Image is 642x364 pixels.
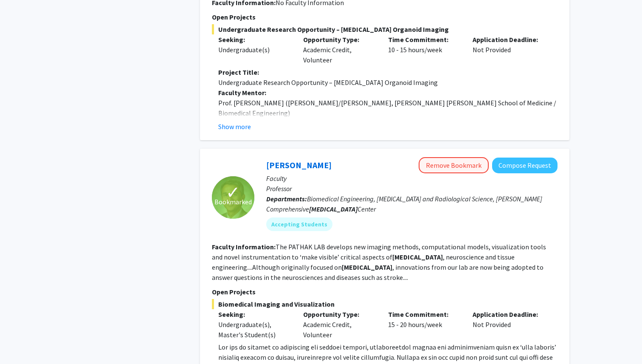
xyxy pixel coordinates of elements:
p: Open Projects [212,12,558,22]
p: Professor [266,183,558,194]
fg-read-more: The PATHAK LAB develops new imaging methods, computational models, visualization tools and novel ... [212,243,546,282]
p: Opportunity Type: [303,34,375,45]
p: Time Commitment: [388,34,460,45]
span: Bookmarked [214,197,252,207]
p: Faculty [266,173,558,183]
div: Undergraduate(s), Master's Student(s) [218,319,290,340]
p: Application Deadline: [473,309,545,319]
span: Undergraduate Research Opportunity – [MEDICAL_DATA] Organoid Imaging [212,24,558,34]
div: Academic Credit, Volunteer [297,34,382,65]
p: Seeking: [218,309,290,319]
p: Open Projects [212,287,558,297]
p: Opportunity Type: [303,309,375,319]
p: Time Commitment: [388,309,460,319]
b: Departments: [266,195,307,203]
b: [MEDICAL_DATA] [342,263,392,271]
div: Not Provided [466,34,551,65]
span: Biomedical Engineering, [MEDICAL_DATA] and Radiological Science, [PERSON_NAME] Comprehensive Center [266,195,542,213]
span: Biomedical Imaging and Visualization [212,299,558,309]
b: [MEDICAL_DATA] [392,253,443,261]
div: Not Provided [466,309,551,340]
strong: Project Title: [218,68,259,76]
div: Academic Credit, Volunteer [297,309,382,340]
b: [MEDICAL_DATA] [309,205,358,213]
p: Prof. [PERSON_NAME] ([PERSON_NAME]/[PERSON_NAME], [PERSON_NAME] [PERSON_NAME] School of Medicine ... [218,98,558,118]
p: Seeking: [218,34,290,45]
button: Show more [218,121,251,132]
mat-chip: Accepting Students [266,217,332,231]
iframe: Chat [6,326,36,358]
div: 10 - 15 hours/week [382,34,467,65]
b: Faculty Information: [212,243,276,251]
span: ✓ [226,188,240,197]
div: 15 - 20 hours/week [382,309,467,340]
strong: Faculty Mentor: [218,88,266,97]
p: Application Deadline: [473,34,545,45]
p: Undergraduate Research Opportunity – [MEDICAL_DATA] Organoid Imaging [218,77,558,87]
div: Undergraduate(s) [218,45,290,55]
button: Remove Bookmark [419,157,489,173]
button: Compose Request to Arvind Pathak [492,158,558,173]
a: [PERSON_NAME] [266,160,332,170]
